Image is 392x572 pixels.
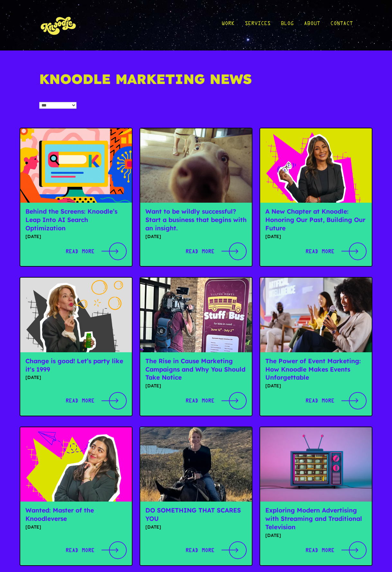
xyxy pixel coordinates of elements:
a: Read MoreRead More [66,240,127,261]
a: About [304,10,320,40]
a: Want to be wildly successful? Start a business that begins with an insight. [145,208,247,232]
a: DO SOMETHING THAT SCARES YOU [145,506,241,522]
a: Read MoreRead More [186,540,247,560]
a: Read MoreRead More [305,390,367,411]
a: Change is good! Let’s party like it's 1999 [25,357,123,373]
div: [DATE] [140,523,252,531]
a: Behind the Screens: Knoodle’s Leap Into AI Search Optimization [25,208,117,232]
a: Exploring Modern Advertising with Streaming and Traditional Television [265,506,362,531]
div: [DATE] [260,532,372,540]
img: KnoLogo(yellow) [39,10,78,40]
a: The Power of Event Marketing: How Knoodle Makes Events Unforgettable [265,357,361,382]
a: Wanted: Master of the Knoodleverse [25,506,94,522]
a: A New Chapter at Knoodle: Honoring Our Past, Building Our Future [265,208,365,232]
a: Blog [281,10,294,40]
a: Read MoreRead More [305,240,367,261]
div: [DATE] [260,233,372,241]
a: Contact [330,10,353,40]
a: Read MoreRead More [305,540,367,560]
a: Services [245,10,270,40]
a: Read MoreRead More [186,240,247,261]
h1: Knoodle Marketing News [39,71,353,93]
a: Read MoreRead More [186,390,247,411]
div: [DATE] [20,523,132,531]
a: Read MoreRead More [66,540,127,560]
div: [DATE] [140,382,252,390]
a: Work [222,10,234,40]
div: [DATE] [20,374,132,382]
div: [DATE] [260,382,372,390]
a: The Rise in Cause Marketing Campaigns and Why You Should Take Notice [145,357,245,382]
div: [DATE] [20,233,132,241]
a: Read MoreRead More [66,390,127,411]
div: [DATE] [140,233,252,241]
